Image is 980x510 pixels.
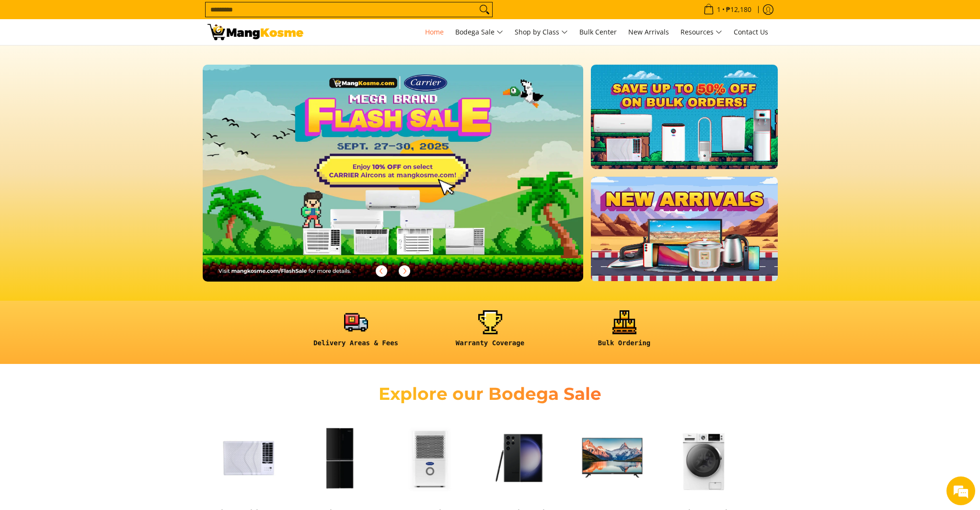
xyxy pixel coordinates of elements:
[729,19,773,45] a: Contact Us
[208,24,303,40] img: Mang Kosme: Your Home Appliances Warehouse Sale Partner!
[371,261,392,282] button: Previous
[579,27,617,36] span: Bulk Center
[477,2,492,17] button: Search
[575,19,622,45] a: Bulk Center
[481,417,562,499] img: Electronic Devices
[455,26,503,38] span: Bodega Sale
[428,310,553,355] a: <h6><strong>Warranty Coverage</strong></h6>
[591,65,777,169] img: BULK.webp
[351,383,629,405] h2: Explore our Bodega Sale
[754,417,835,499] img: Cookers
[450,19,508,45] a: Bodega Sale
[562,310,687,355] a: <h6><strong>Bulk Ordering</strong></h6>
[725,6,753,13] span: ₱12,180
[734,27,768,36] span: Contact Us
[680,26,722,38] span: Resources
[394,261,415,282] button: Next
[208,417,289,499] img: Air Conditioners
[420,19,449,45] a: Home
[715,6,722,13] span: 1
[623,19,674,45] a: New Arrivals
[203,65,584,282] img: 092325 mk eom flash sale 1510x861 no dti
[676,19,727,45] a: Resources
[515,26,568,38] span: Shop by Class
[663,417,744,499] img: Washing Machines
[299,417,380,499] img: Refrigerators
[628,27,669,36] span: New Arrivals
[510,19,573,45] a: Shop by Class
[313,19,773,45] nav: Main Menu
[572,417,653,499] img: TVs
[390,417,471,499] img: Small Appliances
[591,177,777,281] img: NEW_ARRIVAL.webp
[294,310,418,355] a: <h6><strong>Delivery Areas & Fees</strong></h6>
[701,4,754,15] span: •
[425,27,444,36] span: Home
